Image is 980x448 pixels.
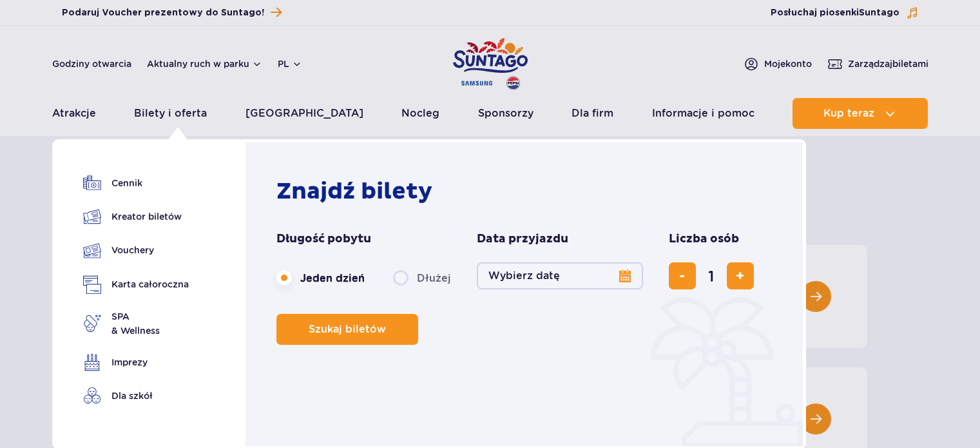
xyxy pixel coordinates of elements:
[652,98,754,129] a: Informacje i pomoc
[669,231,739,247] span: Liczba osób
[793,98,928,129] button: Kup teraz
[848,57,928,70] span: Zarządzaj biletami
[478,98,533,129] a: Sponsorzy
[696,260,727,291] input: liczba biletów
[764,57,812,70] span: Moje konto
[823,108,874,119] span: Kup teraz
[278,57,302,70] button: pl
[147,59,262,69] button: Aktualny ruch w parku
[111,309,160,338] span: SPA & Wellness
[276,264,365,291] label: Jeden dzień
[477,262,643,289] button: Wybierz datę
[309,324,386,335] span: Szukaj biletów
[393,264,451,291] label: Dłużej
[83,275,189,294] a: Karta całoroczna
[52,98,96,129] a: Atrakcje
[83,353,189,371] a: Imprezy
[276,231,778,345] form: Planowanie wizyty w Park of Poland
[83,208,189,226] a: Kreator biletów
[134,98,207,129] a: Bilety i oferta
[572,98,613,129] a: Dla firm
[83,174,189,192] a: Cennik
[245,98,363,129] a: [GEOGRAPHIC_DATA]
[401,98,439,129] a: Nocleg
[83,241,189,260] a: Vouchery
[276,314,418,345] button: Szukaj biletów
[744,56,812,72] a: Mojekonto
[83,387,189,405] a: Dla szkół
[669,262,696,289] button: usuń bilet
[477,231,568,247] span: Data przyjazdu
[83,309,189,338] a: SPA& Wellness
[827,56,928,72] a: Zarządzajbiletami
[52,57,131,70] a: Godziny otwarcia
[276,231,371,247] span: Długość pobytu
[727,262,754,289] button: dodaj bilet
[276,177,778,206] h2: Znajdź bilety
